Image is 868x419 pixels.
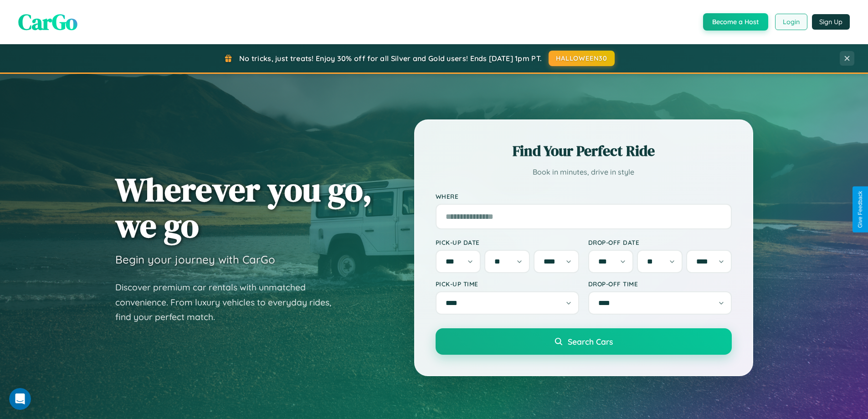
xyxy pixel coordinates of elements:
[436,141,732,161] h2: Find Your Perfect Ride
[18,7,77,37] span: CarGo
[703,13,768,31] button: Become a Host
[857,191,863,228] div: Give Feedback
[775,14,807,30] button: Login
[549,51,615,66] button: HALLOWEEN30
[436,280,579,288] label: Pick-up Time
[812,14,850,30] button: Sign Up
[115,253,275,266] h3: Begin your journey with CarGo
[436,166,732,179] p: Book in minutes, drive in style
[239,54,542,63] span: No tricks, just treats! Enjoy 30% off for all Silver and Gold users! Ends [DATE] 1pm PT.
[436,328,732,355] button: Search Cars
[115,280,343,325] p: Discover premium car rentals with unmatched convenience. From luxury vehicles to everyday rides, ...
[436,238,579,246] label: Pick-up Date
[9,388,31,410] iframe: Intercom live chat
[568,336,613,347] span: Search Cars
[588,280,732,288] label: Drop-off Time
[115,171,372,243] h1: Wherever you go, we go
[436,192,732,200] label: Where
[588,238,732,246] label: Drop-off Date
